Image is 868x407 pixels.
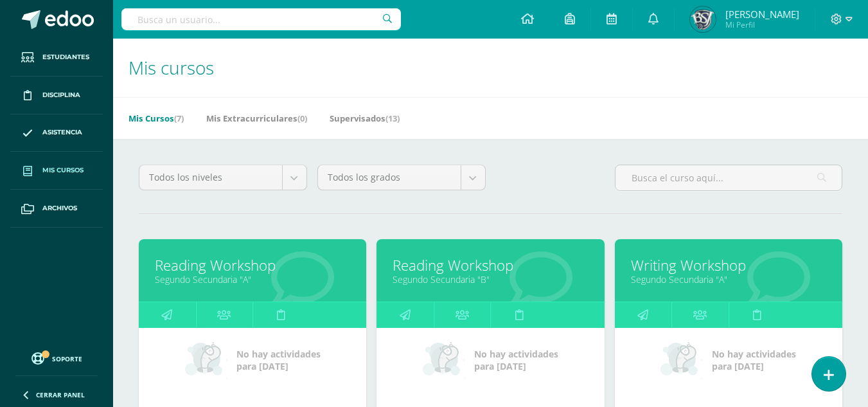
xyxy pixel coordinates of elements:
[318,165,485,190] a: Todos los grados
[42,90,80,100] span: Disciplina
[328,165,451,190] span: Todos los grados
[149,165,272,190] span: Todos los niveles
[725,8,799,21] span: [PERSON_NAME]
[155,273,350,285] a: Segundo Secundaria "A"
[128,55,214,80] span: Mis cursos
[10,114,103,152] a: Asistencia
[155,255,350,275] a: Reading Workshop
[121,8,401,30] input: Busca un usuario...
[139,165,306,190] a: Todos los niveles
[297,113,307,124] span: (0)
[42,52,89,62] span: Estudiantes
[631,273,826,285] a: Segundo Secundaria "A"
[393,273,588,285] a: Segundo Secundaria "B"
[10,152,103,190] a: Mis cursos
[616,165,842,190] input: Busca el curso aquí...
[42,127,82,138] span: Asistencia
[15,349,98,366] a: Soporte
[660,341,703,379] img: no_activities_small.png
[393,255,588,275] a: Reading Workshop
[10,77,103,114] a: Disciplina
[712,348,796,372] span: No hay actividades para [DATE]
[185,341,227,379] img: no_activities_small.png
[10,39,103,77] a: Estudiantes
[725,19,799,30] span: Mi Perfil
[42,203,77,213] span: Archivos
[423,341,465,379] img: no_activities_small.png
[631,255,826,275] a: Writing Workshop
[206,108,307,129] a: Mis Extracurriculares(0)
[690,6,716,32] img: e16d7183d2555189321a24b4c86d58dd.png
[385,113,400,124] span: (13)
[330,108,400,129] a: Supervisados(13)
[236,348,321,372] span: No hay actividades para [DATE]
[42,165,84,176] span: Mis cursos
[36,390,85,399] span: Cerrar panel
[174,113,184,124] span: (7)
[10,190,103,228] a: Archivos
[474,348,558,372] span: No hay actividades para [DATE]
[52,354,82,363] span: Soporte
[128,108,184,129] a: Mis Cursos(7)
